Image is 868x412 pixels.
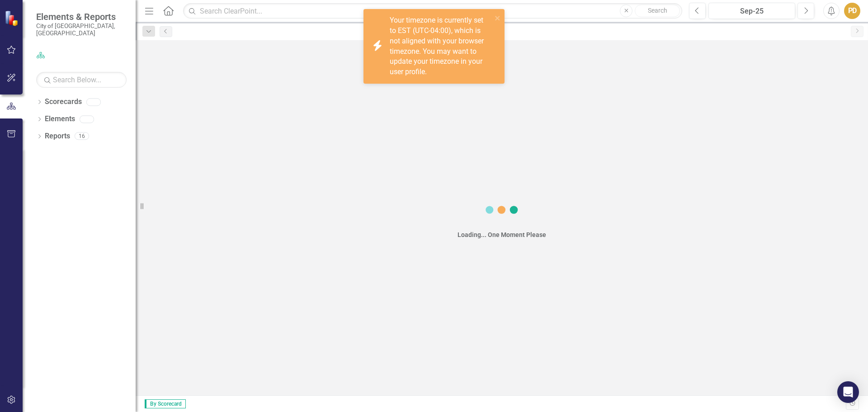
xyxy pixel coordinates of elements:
[837,381,859,403] div: Open Intercom Messenger
[145,399,186,408] span: By Scorecard
[5,10,20,26] img: ClearPoint Strategy
[45,131,70,142] a: Reports
[36,72,127,88] input: Search Below...
[183,3,682,19] input: Search ClearPoint...
[712,6,792,17] div: Sep-25
[390,15,492,77] div: Your timezone is currently set to EST (UTC-04:00), which is not aligned with your browser timezon...
[495,13,501,23] button: close
[45,97,82,107] a: Scorecards
[708,3,795,19] button: Sep-25
[36,11,127,22] span: Elements & Reports
[45,114,75,124] a: Elements
[458,230,546,239] div: Loading... One Moment Please
[635,5,680,17] button: Search
[648,7,667,14] span: Search
[75,133,89,140] div: 16
[36,22,127,37] small: City of [GEOGRAPHIC_DATA], [GEOGRAPHIC_DATA]
[844,3,860,19] button: PD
